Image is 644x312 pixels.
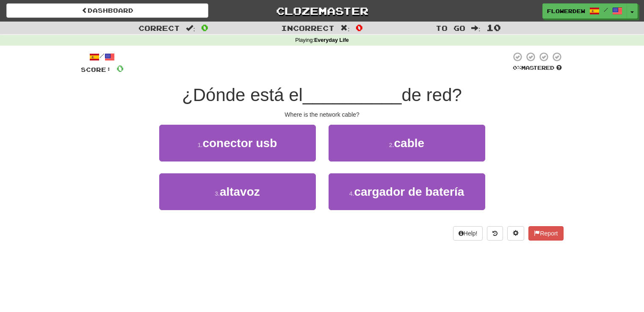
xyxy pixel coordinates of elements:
[471,25,481,32] span: :
[81,66,111,73] span: Score:
[542,3,627,19] a: Flowerdew /
[159,173,316,210] button: 3.altavoz
[202,137,277,150] span: conector usb
[389,142,394,148] small: 2 .
[349,190,354,197] small: 4 .
[329,173,485,210] button: 4.cargador de batería
[436,24,465,32] span: To go
[201,22,208,33] span: 0
[340,25,350,32] span: :
[547,7,585,15] span: Flowerdew
[182,85,303,105] span: ¿Dónde está el
[281,24,334,32] span: Incorrect
[186,25,195,32] span: :
[81,52,124,62] div: /
[6,3,208,18] a: Dashboard
[487,226,503,241] button: Round history (alt+y)
[221,3,423,18] a: Clozemaster
[329,125,485,161] button: 2.cable
[198,142,203,148] small: 1 .
[394,137,425,150] span: cable
[314,37,349,43] strong: Everyday Life
[116,63,124,74] span: 0
[401,85,462,105] span: de red?
[354,185,464,198] span: cargador de batería
[486,22,501,33] span: 10
[604,7,608,13] span: /
[215,190,220,197] small: 3 .
[303,85,402,105] span: __________
[511,64,564,72] div: Mastered
[81,110,564,119] div: Where is the network cable?
[513,64,521,71] span: 0 %
[356,22,363,33] span: 0
[528,226,563,241] button: Report
[159,125,316,161] button: 1.conector usb
[453,226,483,241] button: Help!
[138,24,180,32] span: Correct
[220,185,260,198] span: altavoz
